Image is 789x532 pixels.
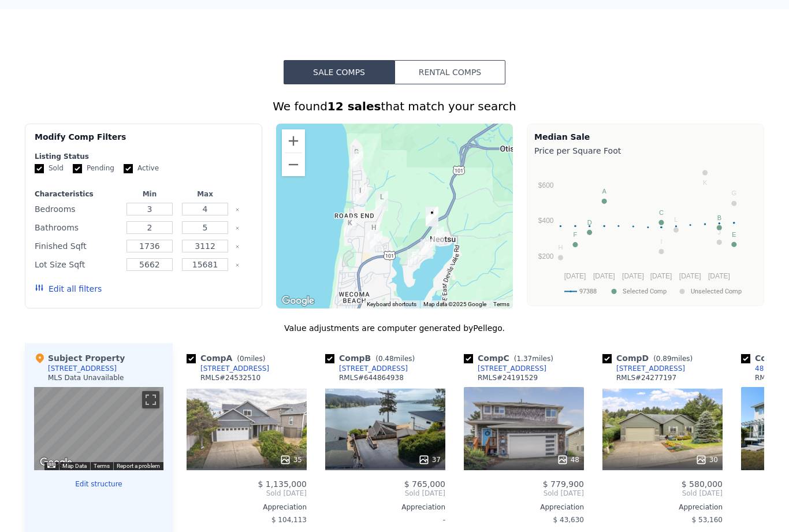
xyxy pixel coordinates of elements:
div: 6101 NE Oar Dr [349,180,371,209]
span: ( miles) [232,355,270,363]
text: [DATE] [593,272,615,280]
text: D [587,219,592,226]
div: RMLS # 24532510 [200,373,260,382]
text: $400 [538,217,554,225]
div: - [325,512,445,528]
img: Google [37,455,75,470]
input: Pending [73,164,82,173]
span: $ 53,160 [692,516,723,524]
text: E [732,231,736,238]
div: Median Sale [534,131,757,143]
div: Price per Square Foot [534,143,757,159]
span: $ 1,135,000 [258,479,307,489]
input: Active [124,164,133,173]
text: [DATE] [564,272,586,280]
button: Sale Comps [284,60,394,84]
label: Pending [73,163,114,173]
button: Clear [235,226,240,230]
div: Appreciation [187,503,307,512]
div: 5774 NE Voyage Ave [371,187,393,215]
svg: A chart. [534,159,757,303]
div: 1916 NE 70th St [346,146,368,175]
a: [STREET_ADDRESS] [464,364,546,373]
div: Lot Size Sqft [35,256,120,273]
div: Comp D [602,352,697,364]
strong: 12 sales [327,99,381,113]
button: Clear [235,207,240,212]
text: G [732,189,737,196]
text: [DATE] [708,272,730,280]
span: 0.48 [378,355,394,363]
div: 4660 NE Union Loop [365,226,387,255]
div: 26 N Bay Rdg [421,202,443,231]
div: [STREET_ADDRESS] [478,364,546,373]
a: Open this area in Google Maps (opens a new window) [279,293,317,308]
text: K [703,179,708,186]
div: We found that match your search [25,98,764,114]
text: 97388 [579,288,597,295]
div: 30 [695,454,718,466]
span: ( miles) [371,355,419,363]
button: Edit structure [34,479,163,489]
span: $ 43,630 [553,516,584,524]
button: Zoom in [282,129,305,152]
span: $ 580,000 [682,479,723,489]
span: Sold [DATE] [325,489,445,498]
a: Terms (opens in new tab) [493,301,509,307]
div: 4304 NE 42nd St [416,235,438,263]
a: [STREET_ADDRESS] [602,364,685,373]
div: 3774 NE 40th St [403,244,425,273]
text: F [574,231,578,238]
button: Keyboard shortcuts [367,300,416,308]
button: Rental Comps [394,60,505,84]
div: 4862 NE Neotsu Dr [427,222,449,251]
span: 1.37 [516,355,532,363]
label: Active [124,163,159,173]
div: Appreciation [602,503,723,512]
text: C [659,209,664,216]
div: Street View [34,387,163,470]
input: Sold [35,164,44,173]
div: Subject Property [34,352,125,364]
img: Google [279,293,317,308]
a: [STREET_ADDRESS] [187,364,269,373]
span: Map data ©2025 Google [423,301,486,307]
a: [STREET_ADDRESS] [325,364,408,373]
button: Edit all filters [35,283,102,295]
span: 0 [240,355,244,363]
text: A [602,188,606,195]
span: Sold [DATE] [187,489,307,498]
div: Modify Comp Filters [35,131,252,152]
div: 2448 NE Voyage Loop [363,217,385,246]
div: Value adjustments are computer generated by Pellego . [25,322,764,334]
div: 35 [280,454,302,466]
a: Report a problem [117,463,160,469]
div: [STREET_ADDRESS] [200,364,269,373]
div: Bathrooms [35,220,120,236]
div: Comp A [187,352,270,364]
button: Clear [235,263,240,267]
span: 0.89 [656,355,672,363]
text: Unselected Comp [691,288,742,295]
text: Selected Comp [623,288,667,295]
div: Max [180,189,230,199]
div: RMLS # 24191529 [478,373,538,382]
div: Comp B [325,352,419,364]
text: J [718,229,721,236]
div: 48 [557,454,579,466]
div: 1924 NE 71st St [345,142,367,170]
span: $ 765,000 [404,479,445,489]
text: [DATE] [622,272,644,280]
text: $200 [538,252,554,261]
div: Bedrooms [35,201,120,217]
div: Map [34,387,163,470]
div: MLS Data Unavailable [48,373,124,382]
button: Zoom out [282,153,305,176]
text: H [558,244,563,251]
span: $ 779,900 [543,479,584,489]
div: [STREET_ADDRESS] [616,364,685,373]
span: $ 104,113 [271,516,307,524]
div: 37 [418,454,441,466]
div: Appreciation [464,503,584,512]
text: [DATE] [650,272,672,280]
